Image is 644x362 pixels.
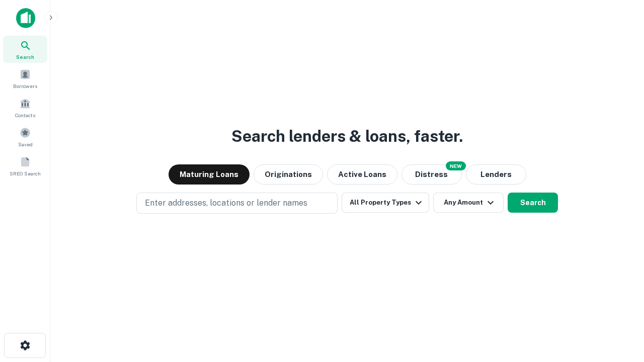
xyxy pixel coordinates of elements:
[3,36,47,63] a: Search
[18,140,33,148] span: Saved
[169,164,250,185] button: Maturing Loans
[508,193,558,213] button: Search
[16,8,35,28] img: capitalize-icon.png
[136,193,338,214] button: Enter addresses, locations or lender names
[16,53,34,61] span: Search
[231,124,463,148] h3: Search lenders & loans, faster.
[254,164,323,185] button: Originations
[401,164,462,185] button: Search distressed loans with lien and other non-mortgage details.
[466,164,526,185] button: Lenders
[10,169,41,177] span: SREO Search
[145,197,307,209] p: Enter addresses, locations or lender names
[13,82,37,90] span: Borrowers
[3,94,47,121] a: Contacts
[3,152,47,179] a: SREO Search
[15,111,35,119] span: Contacts
[327,164,397,185] button: Active Loans
[446,161,466,170] div: NEW
[433,193,504,213] button: Any Amount
[594,282,644,330] iframe: Chat Widget
[3,65,47,92] a: Borrowers
[3,123,47,150] a: Saved
[342,193,429,213] button: All Property Types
